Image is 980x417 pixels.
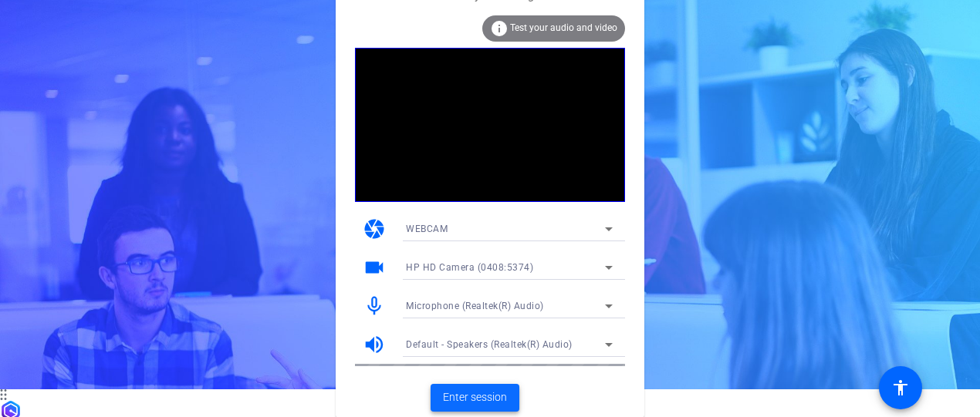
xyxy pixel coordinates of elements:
mat-icon: videocam [363,256,386,279]
mat-icon: camera [363,217,386,240]
mat-icon: info [490,19,509,38]
span: Enter session [443,389,507,405]
button: Enter session [431,384,519,412]
span: WEBCAM [406,224,448,234]
mat-icon: volume_up [363,333,386,356]
span: Test your audio and video [510,22,617,33]
span: Microphone (Realtek(R) Audio) [406,301,544,311]
span: HP HD Camera (0408:5374) [406,262,533,273]
mat-icon: accessibility [891,378,910,397]
mat-icon: mic_none [363,294,386,318]
span: Default - Speakers (Realtek(R) Audio) [406,339,573,350]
